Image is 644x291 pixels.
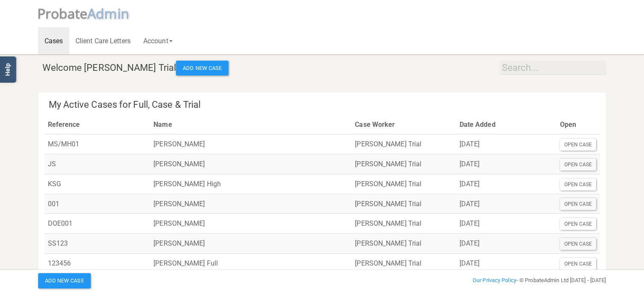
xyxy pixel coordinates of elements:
div: Open Case [560,179,597,190]
div: Open Case [560,218,597,230]
td: [PERSON_NAME] Trial [351,174,456,194]
td: [PERSON_NAME] [150,234,351,254]
th: Open [557,115,600,134]
td: SS123 [45,234,151,254]
td: [DATE] [456,214,557,234]
th: Case Worker [351,115,456,134]
button: Add New Case [176,61,229,76]
th: Reference [45,115,151,134]
td: [DATE] [456,174,557,194]
div: Open Case [560,139,597,151]
h4: Welcome [PERSON_NAME] Trial [42,61,606,76]
input: Search... [500,61,606,75]
div: Open Case [560,159,597,171]
td: [PERSON_NAME] [150,214,351,234]
td: [PERSON_NAME] [150,194,351,214]
td: [DATE] [456,253,557,273]
td: [PERSON_NAME] Full [150,253,351,273]
td: JS [45,154,151,174]
a: Account [137,27,179,54]
td: [PERSON_NAME] Trial [351,214,456,234]
td: [DATE] [456,194,557,214]
td: [PERSON_NAME] Trial [351,134,456,154]
td: 001 [45,194,151,214]
td: [PERSON_NAME] Trial [351,194,456,214]
td: [PERSON_NAME] Trial [351,253,456,273]
td: [PERSON_NAME] [150,134,351,154]
a: Cases [38,27,70,54]
td: DOE001 [45,214,151,234]
td: [PERSON_NAME] Trial [351,154,456,174]
td: [DATE] [456,234,557,254]
td: [PERSON_NAME] High [150,174,351,194]
span: dmin [96,4,129,22]
td: MS/MH01 [45,134,151,154]
th: Name [150,115,351,134]
span: P [37,4,88,22]
th: Date Added [456,115,557,134]
a: Our Privacy Policy [473,277,516,283]
div: Open Case [560,258,597,270]
td: [DATE] [456,134,557,154]
td: KSG [45,174,151,194]
span: A [87,4,129,22]
button: Add New Case [38,273,91,288]
td: [PERSON_NAME] [150,154,351,174]
td: 123456 [45,253,151,273]
td: [PERSON_NAME] Trial [351,234,456,254]
div: Open Case [560,198,597,210]
div: - © ProbateAdmin Ltd [DATE] - [DATE] [419,275,613,285]
h4: My Active Cases for Full, Case & Trial [49,100,600,110]
td: [DATE] [456,154,557,174]
div: Open Case [560,238,597,250]
a: Client Care Letters [69,27,137,54]
span: robate [45,4,88,22]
